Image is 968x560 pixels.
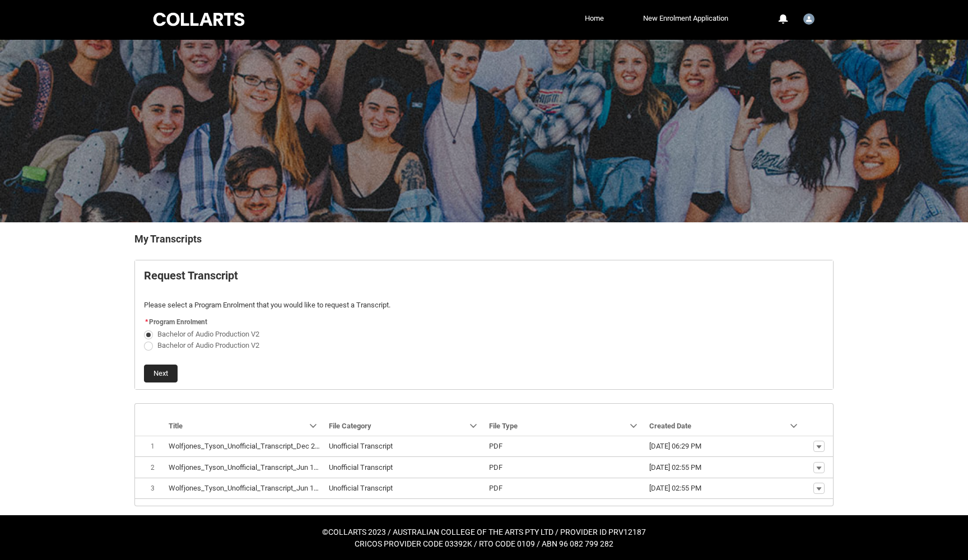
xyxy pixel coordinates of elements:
[649,463,701,472] lightning-formatted-date-time: [DATE] 02:55 PM
[801,9,817,27] button: User Profile Student.twolfjo.20242120
[489,442,502,450] lightning-base-formatted-text: PDF
[145,318,148,326] abbr: required
[640,10,731,27] a: New Enrolment Application
[649,484,701,492] lightning-formatted-date-time: [DATE] 02:55 PM
[169,463,349,472] lightning-base-formatted-text: Wolfjones_Tyson_Unofficial_Transcript_Jun 17, 2025.pdf
[157,330,259,338] span: Bachelor of Audio Production V2
[134,233,202,245] b: My Transcripts
[144,300,824,311] p: Please select a Program Enrolment that you would like to request a Transcript.
[803,13,815,25] img: Student.twolfjo.20242120
[149,318,207,326] span: Program Enrolment
[144,365,178,382] button: Next
[169,442,350,450] lightning-base-formatted-text: Wolfjones_Tyson_Unofficial_Transcript_Dec 23, 2024.pdf
[157,341,259,349] span: Bachelor of Audio Production V2
[134,260,834,390] article: Request_Student_Transcript flow
[329,442,393,450] lightning-base-formatted-text: Unofficial Transcript
[489,484,502,492] lightning-base-formatted-text: PDF
[582,10,607,27] a: Home
[169,484,349,492] lightning-base-formatted-text: Wolfjones_Tyson_Unofficial_Transcript_Jun 17, 2025.pdf
[329,484,393,492] lightning-base-formatted-text: Unofficial Transcript
[329,463,393,472] lightning-base-formatted-text: Unofficial Transcript
[144,269,238,282] b: Request Transcript
[489,463,502,472] lightning-base-formatted-text: PDF
[649,442,701,450] lightning-formatted-date-time: [DATE] 06:29 PM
